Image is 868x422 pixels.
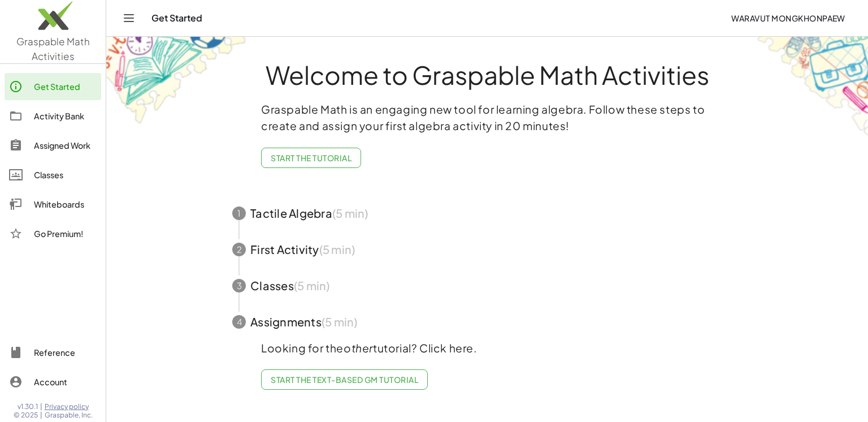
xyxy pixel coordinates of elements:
[14,411,38,420] span: © 2025
[40,411,42,420] span: |
[120,9,138,27] button: Toggle navigation
[34,346,97,359] div: Reference
[344,341,373,355] em: other
[5,73,101,100] a: Get Started
[211,62,763,88] h1: Welcome to Graspable Math Activities
[106,36,248,126] img: get-started-bg-ul-Ceg4j33I.png
[5,161,101,188] a: Classes
[219,268,756,304] button: 3Classes(5 min)
[45,411,93,420] span: Graspable, Inc.
[18,402,38,411] span: v1.30.1
[40,402,42,411] span: |
[232,315,246,329] div: 4
[219,231,756,268] button: 2First Activity(5 min)
[45,402,93,411] a: Privacy policy
[16,35,90,62] span: Graspable Math Activities
[261,340,713,356] p: Looking for the tutorial? Click here.
[271,153,351,163] span: Start the Tutorial
[34,375,97,389] div: Account
[219,195,756,231] button: 1Tactile Algebra(5 min)
[5,339,101,366] a: Reference
[5,132,101,159] a: Assigned Work
[34,139,97,152] div: Assigned Work
[232,279,246,292] div: 3
[722,8,854,28] button: Waravut Mongkhonpaew
[261,148,361,168] button: Start the Tutorial
[5,191,101,218] a: Whiteboards
[232,243,246,256] div: 2
[5,102,101,130] a: Activity Bank
[731,13,845,23] span: Waravut Mongkhonpaew
[5,368,101,395] a: Account
[34,227,97,240] div: Go Premium!
[34,168,97,182] div: Classes
[219,304,756,340] button: 4Assignments(5 min)
[232,206,246,220] div: 1
[34,109,97,123] div: Activity Bank
[261,369,428,390] a: Start the Text-based GM Tutorial
[271,374,418,385] span: Start the Text-based GM Tutorial
[261,101,713,134] p: Graspable Math is an engaging new tool for learning algebra. Follow these steps to create and ass...
[34,197,97,211] div: Whiteboards
[34,80,97,93] div: Get Started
